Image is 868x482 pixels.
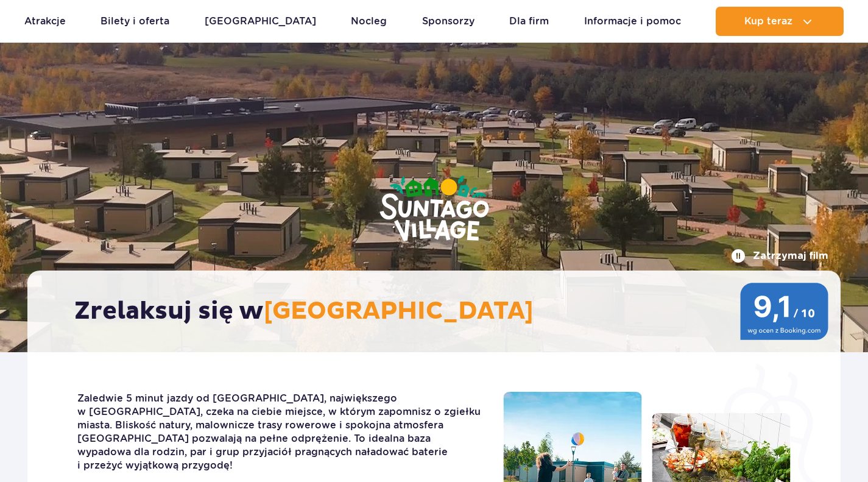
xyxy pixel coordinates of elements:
h2: Zrelaksuj się w [74,296,806,327]
span: Kup teraz [744,16,792,27]
img: 9,1/10 wg ocen z Booking.com [740,283,828,340]
a: Dla firm [509,7,549,36]
a: Informacje i pomoc [584,7,681,36]
a: [GEOGRAPHIC_DATA] [205,7,316,36]
span: [GEOGRAPHIC_DATA] [264,296,534,327]
a: Atrakcje [24,7,66,36]
button: Kup teraz [716,7,844,36]
a: Sponsorzy [422,7,475,36]
p: Zaledwie 5 minut jazdy od [GEOGRAPHIC_DATA], największego w [GEOGRAPHIC_DATA], czeka na ciebie mi... [77,392,485,472]
img: Suntago Village [331,128,538,291]
a: Bilety i oferta [101,7,169,36]
button: Zatrzymaj film [731,249,828,263]
a: Nocleg [351,7,387,36]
